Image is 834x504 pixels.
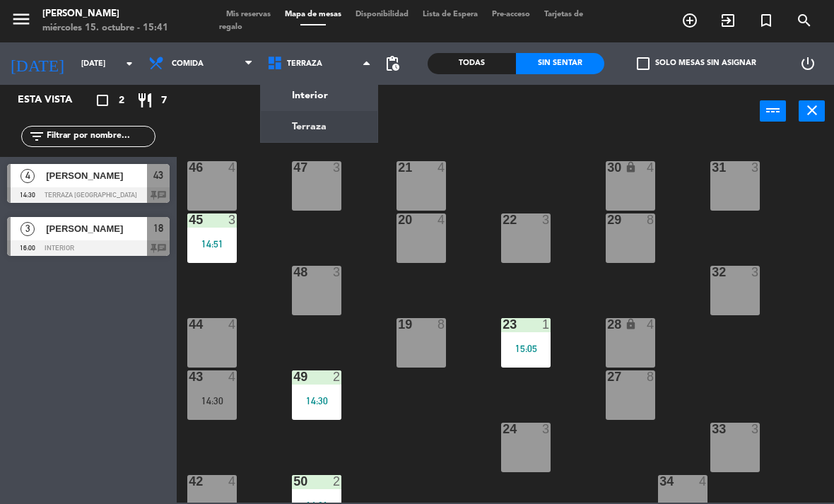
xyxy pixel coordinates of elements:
div: 8 [647,370,655,383]
div: 2 [333,475,341,488]
button: power_input [760,100,786,122]
div: 42 [189,475,189,488]
span: Pre-acceso [485,11,537,18]
span: 43 [153,167,163,184]
div: 33 [712,423,712,435]
div: 19 [398,318,399,331]
div: 4 [647,318,655,331]
button: close [799,100,825,122]
i: filter_list [28,128,45,145]
div: 8 [647,213,655,226]
div: 34 [659,475,660,488]
div: 44 [189,318,189,331]
div: 4 [699,475,707,488]
span: 4 [20,169,35,183]
div: 43 [189,370,189,383]
div: 4 [228,161,237,174]
div: 22 [503,213,503,226]
div: 46 [189,161,189,174]
a: Terraza [261,111,378,142]
div: miércoles 15. octubre - 15:41 [42,21,168,35]
div: 3 [751,423,760,435]
i: close [804,102,821,119]
div: 3 [751,266,760,279]
span: Mapa de mesas [278,11,348,18]
i: lock [625,161,637,173]
span: check_box_outline_blank [637,57,650,70]
div: 49 [293,370,294,383]
i: crop_square [94,92,111,109]
span: 3 [20,222,35,236]
div: 3 [228,213,237,226]
div: 14:51 [187,239,237,249]
div: 23 [503,318,503,331]
div: 4 [437,213,446,226]
div: 20 [398,213,399,226]
div: 45 [189,213,189,226]
span: Mis reservas [219,11,278,18]
div: 3 [542,213,551,226]
div: 32 [712,266,712,279]
div: 3 [751,161,760,174]
div: 50 [293,475,294,488]
div: 29 [607,213,608,226]
span: RESERVAR MESA [671,8,709,33]
div: 3 [333,266,341,279]
i: add_circle_outline [681,12,698,29]
div: Sin sentar [516,53,604,74]
div: 31 [712,161,712,174]
span: 18 [153,220,163,237]
div: 21 [398,161,399,174]
i: menu [11,8,32,30]
span: BUSCAR [785,8,823,33]
div: 15:05 [501,344,551,353]
div: 48 [293,266,294,279]
span: Disponibilidad [348,11,416,18]
div: [PERSON_NAME] [42,7,168,21]
button: menu [11,8,32,35]
div: 14:30 [187,396,237,406]
input: Filtrar por nombre... [45,129,155,144]
i: lock [625,318,637,330]
span: Comida [172,59,204,69]
label: Solo mesas sin asignar [637,57,756,70]
div: 4 [437,161,446,174]
div: 4 [228,475,237,488]
span: Terraza [287,59,322,69]
span: 7 [161,93,167,109]
span: 2 [119,93,124,109]
span: Lista de Espera [416,11,485,18]
i: search [796,12,813,29]
div: 24 [503,423,503,435]
i: arrow_drop_down [121,55,138,72]
i: power_settings_new [799,55,816,72]
div: 28 [607,318,608,331]
div: 1 [542,318,551,331]
span: [PERSON_NAME] [46,168,147,183]
a: Interior [261,80,378,111]
div: 30 [607,161,608,174]
div: 8 [437,318,446,331]
i: turned_in_not [758,12,775,29]
span: Reserva especial [747,8,785,33]
i: exit_to_app [720,12,736,29]
div: 3 [542,423,551,435]
i: restaurant [136,92,153,109]
div: Todas [428,53,516,74]
div: 3 [333,161,341,174]
div: 47 [293,161,294,174]
div: 4 [228,318,237,331]
div: 2 [333,370,341,383]
i: power_input [765,102,782,119]
div: 4 [228,370,237,383]
span: [PERSON_NAME] [46,221,147,236]
div: 14:30 [292,396,341,406]
div: 27 [607,370,608,383]
div: 4 [647,161,655,174]
span: pending_actions [384,55,401,72]
div: Esta vista [7,92,102,109]
span: WALK IN [709,8,747,33]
